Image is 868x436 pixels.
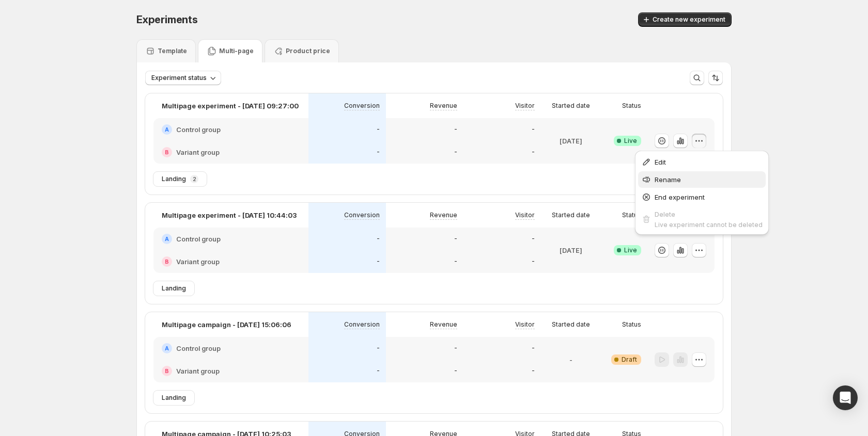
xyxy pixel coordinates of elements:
[145,71,221,85] button: Experiment status
[454,235,457,243] p: -
[162,319,291,330] p: Multipage campaign - [DATE] 15:06:06
[655,221,763,229] span: Live experiment cannot be deleted
[176,366,220,376] h2: Variant group
[377,344,380,352] p: -
[622,211,641,219] p: Status
[430,102,457,110] p: Revenue
[454,367,457,375] p: -
[622,356,637,364] span: Draft
[158,47,187,55] p: Template
[638,189,766,205] button: End experiment
[515,102,535,110] p: Visitor
[176,343,221,353] h2: Control group
[193,176,196,182] p: 2
[653,15,725,24] span: Create new experiment
[377,125,380,134] p: -
[515,211,535,219] p: Visitor
[515,320,535,329] p: Visitor
[552,211,590,219] p: Started date
[532,257,535,266] p: -
[176,234,221,244] h2: Control group
[377,257,380,266] p: -
[622,102,641,110] p: Status
[454,148,457,156] p: -
[136,13,198,26] span: Experiments
[377,148,380,156] p: -
[430,320,457,329] p: Revenue
[638,171,766,188] button: Rename
[624,246,637,254] span: Live
[344,102,380,110] p: Conversion
[532,235,535,243] p: -
[165,259,169,265] h2: B
[344,211,380,219] p: Conversion
[655,158,666,166] span: Edit
[638,154,766,170] button: Edit
[655,193,705,201] span: End experiment
[165,126,169,133] h2: A
[162,284,186,293] span: Landing
[833,385,858,410] div: Open Intercom Messenger
[377,367,380,375] p: -
[176,124,221,135] h2: Control group
[560,245,582,255] p: [DATE]
[165,345,169,351] h2: A
[569,354,572,365] p: -
[151,74,207,82] span: Experiment status
[165,368,169,374] h2: B
[624,137,637,145] span: Live
[552,320,590,329] p: Started date
[165,149,169,155] h2: B
[219,47,254,55] p: Multi-page
[532,125,535,134] p: -
[622,320,641,329] p: Status
[638,206,766,232] button: DeleteLive experiment cannot be deleted
[162,175,186,183] span: Landing
[655,209,763,219] div: Delete
[162,394,186,402] span: Landing
[344,320,380,329] p: Conversion
[176,256,220,267] h2: Variant group
[532,344,535,352] p: -
[176,147,220,157] h2: Variant group
[162,210,297,220] p: Multipage experiment - [DATE] 10:44:03
[454,257,457,266] p: -
[286,47,330,55] p: Product price
[708,71,723,85] button: Sort the results
[532,148,535,156] p: -
[454,125,457,134] p: -
[162,101,299,111] p: Multipage experiment - [DATE] 09:27:00
[552,102,590,110] p: Started date
[377,235,380,243] p: -
[165,236,169,242] h2: A
[532,367,535,375] p: -
[454,344,457,352] p: -
[430,211,457,219] p: Revenue
[638,12,732,27] button: Create new experiment
[655,175,681,184] span: Rename
[560,136,582,146] p: [DATE]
